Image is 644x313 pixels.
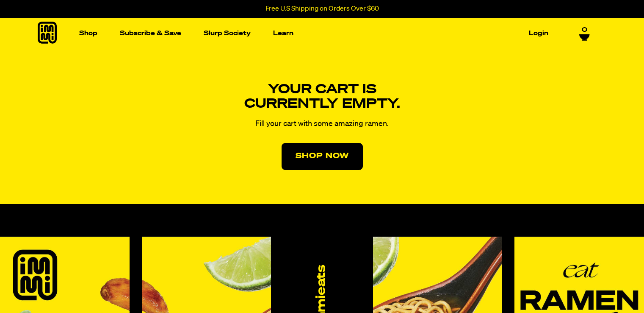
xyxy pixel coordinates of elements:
[579,26,590,41] a: 0
[116,27,185,40] a: Subscribe & Save
[76,27,101,40] a: Shop
[265,5,379,13] p: Free U.S Shipping on Orders Over $60
[282,143,363,170] a: Shop Now
[76,18,552,49] nav: Main navigation
[582,26,587,34] span: 0
[200,27,254,40] a: Slurp Society
[242,118,403,129] p: Fill your cart with some amazing ramen.
[270,27,297,40] a: Learn
[525,27,552,40] a: Login
[229,83,415,112] h4: Your cart is currently empty.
